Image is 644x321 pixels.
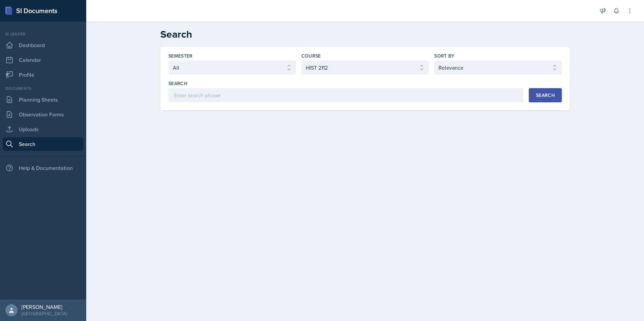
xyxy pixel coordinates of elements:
button: Search [529,88,562,102]
a: Calendar [3,53,84,67]
div: Help & Documentation [3,161,84,175]
label: Semester [168,52,193,59]
div: Search [536,93,555,98]
h2: Search [160,28,570,40]
a: Observation Forms [3,108,84,121]
input: Enter search phrase [168,88,523,102]
div: Si leader [3,31,84,37]
div: [GEOGRAPHIC_DATA] [22,310,67,317]
a: Dashboard [3,38,84,52]
a: Search [3,137,84,151]
a: Profile [3,68,84,81]
label: Course [301,52,321,59]
a: Uploads [3,122,84,136]
div: Documents [3,85,84,92]
label: Search [168,80,187,87]
div: [PERSON_NAME] [22,304,67,310]
a: Planning Sheets [3,93,84,106]
label: Sort By [434,52,454,59]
